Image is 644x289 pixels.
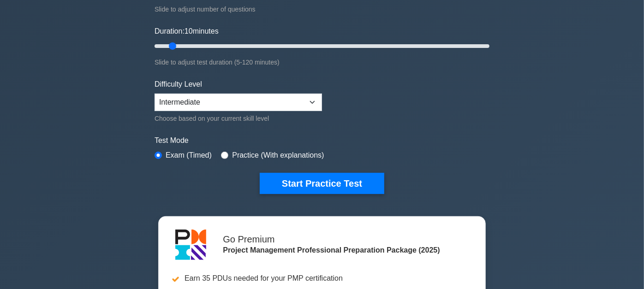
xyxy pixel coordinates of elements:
[185,27,193,35] span: 10
[260,173,384,194] button: Start Practice Test
[155,113,322,124] div: Choose based on your current skill level
[232,150,324,161] label: Practice (With explanations)
[155,26,219,37] label: Duration: minutes
[155,135,489,146] label: Test Mode
[155,79,202,90] label: Difficulty Level
[155,4,489,15] div: Slide to adjust number of questions
[166,150,212,161] label: Exam (Timed)
[155,57,489,68] div: Slide to adjust test duration (5-120 minutes)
